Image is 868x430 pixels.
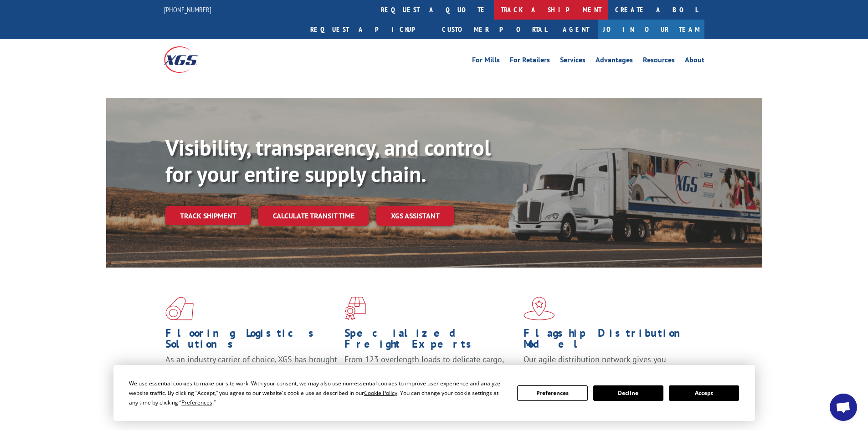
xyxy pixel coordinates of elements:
[517,385,587,401] button: Preferences
[376,206,454,226] a: XGS ASSISTANT
[165,206,251,225] a: Track shipment
[593,385,663,401] button: Decline
[524,354,691,375] span: Our agile distribution network gives you nationwide inventory management on demand.
[510,56,550,66] a: For Retailers
[598,20,704,39] a: Join Our Team
[364,389,397,397] span: Cookie Policy
[472,56,500,66] a: For Mills
[113,365,755,421] div: Cookie Consent Prompt
[554,20,598,39] a: Agent
[165,133,491,188] b: Visibility, transparency, and control for your entire supply chain.
[181,399,212,406] span: Preferences
[344,328,517,354] h1: Specialized Freight Experts
[165,328,338,354] h1: Flooring Logistics Solutions
[685,56,704,66] a: About
[165,354,337,386] span: As an industry carrier of choice, XGS has brought innovation and dedication to flooring logistics...
[344,297,366,320] img: xgs-icon-focused-on-flooring-red
[435,20,554,39] a: Customer Portal
[669,385,739,401] button: Accept
[596,56,633,66] a: Advantages
[258,206,369,226] a: Calculate transit time
[165,297,194,320] img: xgs-icon-total-supply-chain-intelligence-red
[303,20,435,39] a: Request a pickup
[164,5,211,14] a: [PHONE_NUMBER]
[524,328,696,354] h1: Flagship Distribution Model
[830,394,857,421] div: Open chat
[344,354,517,395] p: From 123 overlength loads to delicate cargo, our experienced staff knows the best way to move you...
[524,297,555,320] img: xgs-icon-flagship-distribution-model-red
[129,379,506,407] div: We use essential cookies to make our site work. With your consent, we may also use non-essential ...
[643,56,675,66] a: Resources
[560,56,586,66] a: Services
